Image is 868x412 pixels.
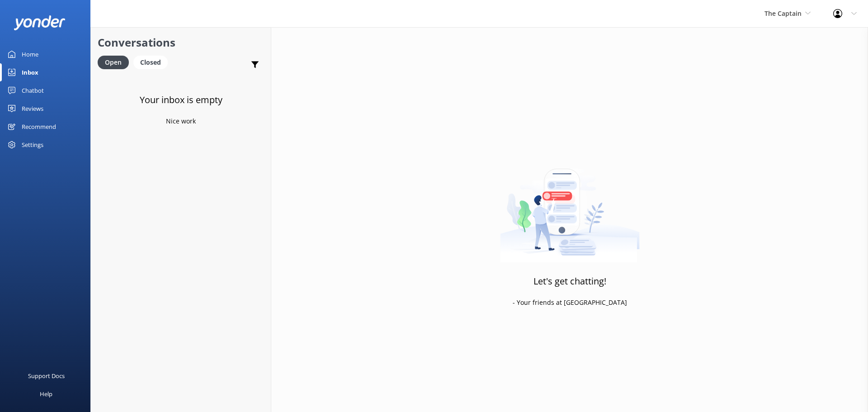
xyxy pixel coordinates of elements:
[166,116,196,126] p: Nice work
[14,15,66,30] img: yonder-white-logo.png
[28,367,65,385] div: Support Docs
[40,385,52,403] div: Help
[133,57,172,67] a: Closed
[22,63,38,81] div: Inbox
[22,118,56,136] div: Recommend
[764,9,802,18] span: The Captain
[22,99,43,118] div: Reviews
[533,274,606,289] h3: Let's get chatting!
[513,298,627,308] p: - Your friends at [GEOGRAPHIC_DATA]
[140,93,222,107] h3: Your inbox is empty
[98,57,133,67] a: Open
[500,150,640,263] img: artwork of a man stealing a conversation from at giant smartphone
[22,81,44,99] div: Chatbot
[22,136,43,154] div: Settings
[133,56,168,69] div: Closed
[22,45,38,63] div: Home
[98,56,129,69] div: Open
[98,34,264,51] h2: Conversations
